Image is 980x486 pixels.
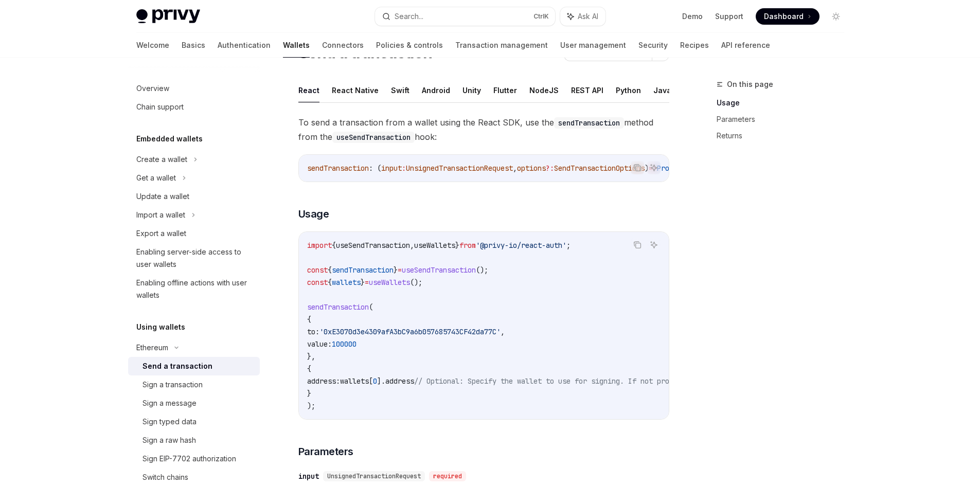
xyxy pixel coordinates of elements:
[410,241,414,250] span: ,
[571,78,603,102] button: REST API
[414,241,455,250] span: useWallets
[376,33,443,58] a: Policies & controls
[307,389,311,398] span: }
[136,321,185,333] h5: Using wallets
[715,11,743,22] a: Support
[307,241,332,250] span: import
[394,265,398,275] span: }
[554,164,645,173] span: SendTransactionOptions
[136,33,169,58] a: Welcome
[307,352,315,361] span: },
[377,376,385,386] span: ].
[462,78,481,102] button: Unity
[616,78,641,102] button: Python
[136,246,254,271] div: Enabling server-side access to user wallets
[493,78,517,102] button: Flutter
[680,33,709,58] a: Recipes
[361,278,365,287] span: }
[398,265,402,275] span: =
[307,164,369,173] span: sendTransaction
[578,11,598,22] span: Ask AI
[332,265,394,275] span: sendTransaction
[307,376,340,386] span: address:
[721,33,770,58] a: API reference
[128,431,260,449] a: Sign a raw hash
[283,33,310,58] a: Wallets
[307,265,328,275] span: const
[517,164,546,173] span: options
[653,78,671,102] button: Java
[647,238,661,251] button: Ask AI
[647,161,661,174] button: Ask AI
[513,164,517,173] span: ,
[298,444,353,459] span: Parameters
[476,241,566,250] span: '@privy-io/react-auth'
[322,33,364,58] a: Connectors
[476,265,488,275] span: ();
[369,302,373,312] span: (
[328,265,332,275] span: {
[566,241,571,250] span: ;
[459,241,476,250] span: from
[128,187,260,206] a: Update a wallet
[298,115,669,144] span: To send a transaction from a wallet using the React SDK, use the method from the hook:
[128,243,260,274] a: Enabling server-side access to user wallets
[298,471,319,481] div: input
[336,241,410,250] span: useSendTransaction
[365,278,369,287] span: =
[764,11,804,22] span: Dashboard
[136,277,254,301] div: Enabling offline actions with user wallets
[429,471,466,481] div: required
[142,453,236,465] div: Sign EIP-7702 authorization
[369,376,373,386] span: [
[560,33,626,58] a: User management
[529,78,559,102] button: NodeJS
[560,7,605,26] button: Ask AI
[638,33,668,58] a: Security
[546,164,554,173] span: ?:
[307,401,315,410] span: );
[332,339,357,349] span: 100000
[422,78,450,102] button: Android
[373,376,377,386] span: 0
[406,164,513,173] span: UnsignedTransactionRequest
[128,394,260,412] a: Sign a message
[298,78,319,102] button: React
[307,364,311,373] span: {
[136,133,203,145] h5: Embedded wallets
[128,224,260,243] a: Export a wallet
[136,341,168,354] div: Ethereum
[631,161,644,174] button: Copy the contents from the code block
[727,78,773,91] span: On this page
[533,12,549,21] span: Ctrl K
[307,315,311,324] span: {
[136,172,176,184] div: Get a wallet
[142,416,197,428] div: Sign typed data
[375,7,555,26] button: Search...CtrlK
[402,164,406,173] span: :
[645,164,649,173] span: )
[298,207,329,221] span: Usage
[128,412,260,431] a: Sign typed data
[307,339,332,349] span: value:
[128,79,260,98] a: Overview
[410,278,422,287] span: ();
[136,9,200,24] img: light logo
[682,11,703,22] a: Demo
[391,78,409,102] button: Swift
[340,376,369,386] span: wallets
[182,33,205,58] a: Basics
[395,10,423,23] div: Search...
[142,471,188,483] div: Switch chains
[631,238,644,251] button: Copy the contents from the code block
[332,241,336,250] span: {
[756,8,819,25] a: Dashboard
[142,360,212,372] div: Send a transaction
[136,153,187,166] div: Create a wallet
[369,164,381,173] span: : (
[218,33,271,58] a: Authentication
[402,265,476,275] span: useSendTransaction
[717,95,852,111] a: Usage
[307,302,369,312] span: sendTransaction
[332,278,361,287] span: wallets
